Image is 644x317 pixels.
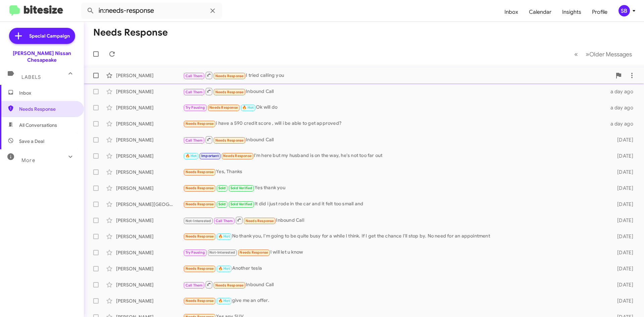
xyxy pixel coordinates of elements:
div: Ok will do [183,104,606,111]
span: Not-Interested [185,219,211,223]
div: It did i just rode in the car and it felt too small and [183,200,606,208]
div: I'm here but my husband is on the way, he's not too far out [183,152,606,160]
div: a day ago [606,88,639,95]
span: Labels [21,74,41,80]
span: Needs Response [19,106,76,112]
nav: Page navigation example [571,47,636,61]
div: [PERSON_NAME] [116,120,183,127]
a: Special Campaign [9,28,75,44]
span: All Conversations [19,122,57,128]
div: [DATE] [606,185,639,192]
span: Try Pausing [185,250,205,255]
div: [DATE] [606,137,639,143]
span: 🔥 Hot [218,266,230,271]
div: [PERSON_NAME] [116,72,183,79]
span: Older Messages [589,51,632,58]
div: a day ago [606,120,639,127]
div: Inbound Call [183,87,606,96]
span: Needs Response [215,74,244,78]
div: No thank you, I'm going to be quite busy for a while I think. If I get the chance I'll stop by. N... [183,232,606,240]
div: [DATE] [606,169,639,175]
span: « [574,50,578,58]
div: [PERSON_NAME] [116,233,183,240]
div: [PERSON_NAME] [116,298,183,304]
span: Special Campaign [29,33,70,39]
h1: Needs Response [93,27,168,38]
span: Needs Response [209,105,238,110]
button: Previous [570,47,582,61]
div: give me an offer. [183,297,606,305]
span: Needs Response [185,234,214,239]
div: [PERSON_NAME] [116,217,183,224]
span: Needs Response [215,283,244,287]
span: More [21,157,35,163]
span: Needs Response [215,90,244,94]
span: Not-Interested [209,250,235,255]
span: 🔥 Hot [218,299,230,303]
span: Call Them [185,138,203,143]
div: [PERSON_NAME] [116,153,183,159]
div: [DATE] [606,281,639,288]
span: Sold Verified [230,186,253,190]
div: a day ago [606,104,639,111]
span: Needs Response [223,154,252,158]
span: Sold Verified [230,202,253,206]
div: Yes, Thanks [183,168,606,176]
span: 🔥 Hot [242,105,254,110]
div: [PERSON_NAME] [116,185,183,192]
div: [DATE] [606,153,639,159]
span: Needs Response [185,121,214,126]
div: [DATE] [606,298,639,304]
span: Needs Response [185,266,214,271]
div: [PERSON_NAME] [116,88,183,95]
div: [PERSON_NAME][GEOGRAPHIC_DATA] [116,201,183,208]
input: Search [81,3,222,19]
div: I will let u know [183,249,606,256]
span: Needs Response [185,299,214,303]
div: [DATE] [606,233,639,240]
div: Yes thank you [183,184,606,192]
span: Needs Response [215,138,244,143]
div: [PERSON_NAME] [116,104,183,111]
div: Inbound Call [183,136,606,144]
div: [DATE] [606,249,639,256]
span: Call Them [216,219,233,223]
span: Needs Response [185,202,214,206]
span: Inbox [19,90,76,96]
span: 🔥 Hot [185,154,197,158]
div: [DATE] [606,217,639,224]
div: i have a 590 credit score , will i be able to get approved? [183,120,606,127]
a: Inbox [499,2,524,22]
span: Important [201,154,219,158]
a: Insights [557,2,587,22]
span: Save a Deal [19,138,44,145]
span: Call Them [185,74,203,78]
span: 🔥 Hot [218,234,230,239]
div: [PERSON_NAME] [116,249,183,256]
span: Sold [218,202,226,206]
div: I tried calling you [183,71,612,80]
div: SB [619,5,630,16]
button: SB [613,5,637,16]
a: Calendar [524,2,557,22]
span: Needs Response [239,250,268,255]
span: » [586,50,589,58]
div: [PERSON_NAME] [116,169,183,175]
a: Profile [587,2,613,22]
button: Next [582,47,636,61]
div: Another tesla [183,265,606,272]
div: [PERSON_NAME] [116,265,183,272]
span: Sold [218,186,226,190]
span: Needs Response [185,170,214,174]
div: Inbound Call [183,280,606,289]
div: [DATE] [606,201,639,208]
span: Needs Response [246,219,274,223]
div: [PERSON_NAME] [116,281,183,288]
div: [DATE] [606,265,639,272]
span: Try Pausing [185,105,205,110]
span: Call Them [185,90,203,94]
div: Inbound Call [183,216,606,224]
